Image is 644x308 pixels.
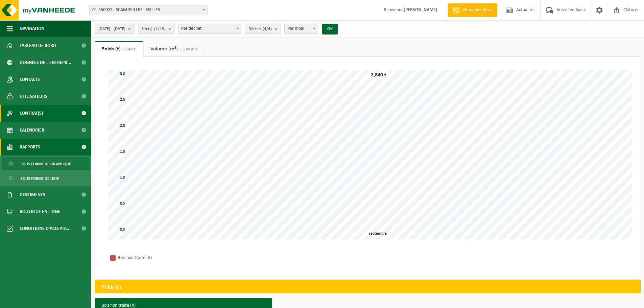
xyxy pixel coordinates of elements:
button: Déchet(4/4) [245,24,281,34]
span: Site(s) [142,24,166,34]
span: 01-550023 - SCAM SEILLES - SEILLES [89,5,208,15]
button: [DATE] - [DATE] [95,24,135,34]
span: Par mois [285,24,318,33]
a: Sous forme de graphique [2,157,90,170]
span: Demande devis [461,7,494,14]
button: OK [322,24,338,34]
a: Sous forme de liste [2,172,90,185]
span: Utilisateurs [20,88,47,105]
span: Par déchet [178,24,241,33]
span: 01-550023 - SCAM SEILLES - SEILLES [90,5,207,15]
span: Calendrier [20,122,44,139]
span: Données de l'entrepr... [20,54,71,71]
div: 2,840 t [369,72,388,78]
a: Volume (m³) [144,41,204,57]
span: (2,840 t) [121,47,137,51]
span: Déchet [248,24,272,34]
count: (1/49) [154,27,166,31]
span: Par déchet [178,24,241,34]
span: Documents [20,186,45,203]
span: Tableau de bord [20,37,56,54]
div: Bois non traité (A) [118,254,206,262]
span: Rapports [20,139,40,156]
count: (4/4) [263,27,272,31]
span: Sous forme de liste [21,172,59,185]
span: Sous forme de graphique [21,158,71,170]
span: [DATE] - [DATE] [98,24,125,34]
span: Par mois [284,24,318,34]
strong: [PERSON_NAME] [404,7,437,13]
span: Contrat(s) [20,105,43,122]
button: Site(s)(1/49) [138,24,175,34]
a: Poids (t) [95,41,143,57]
span: (1,100 m³) [178,47,197,51]
span: Navigation [20,20,44,37]
span: Conditions d'accepta... [20,220,71,237]
span: Contacts [20,71,40,88]
a: Demande devis [448,3,497,17]
h2: Poids (t) [95,280,128,295]
span: Boutique en ligne [20,203,60,220]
